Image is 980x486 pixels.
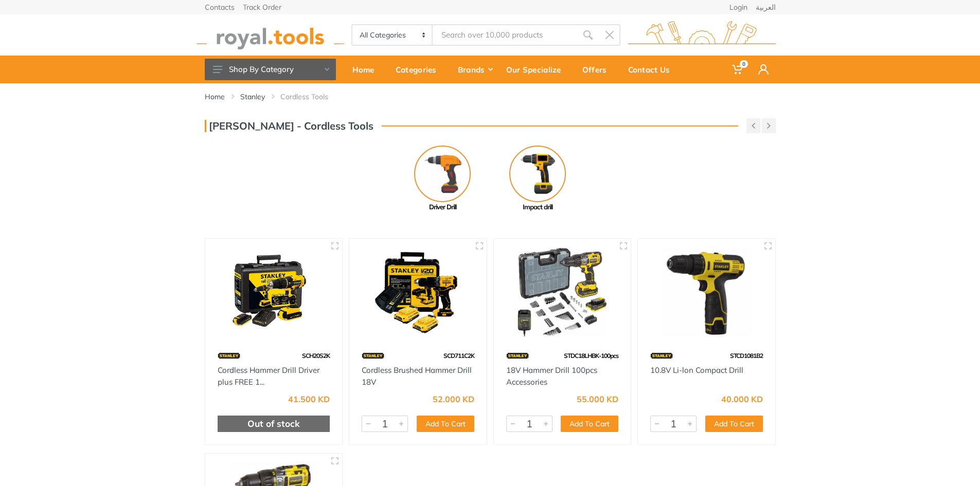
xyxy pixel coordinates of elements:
[621,56,684,83] a: Contact Us
[499,59,575,80] div: Our Specialize
[302,352,330,359] span: SCH20S2K
[362,347,384,365] img: 15.webp
[345,56,388,83] a: Home
[433,395,474,403] div: 52.000 KD
[414,146,471,202] img: Royal - Driver Drill
[730,352,763,359] span: STCD1081B2
[506,365,597,387] a: 18V Hammer Drill 100pcs Accessories
[650,365,743,375] a: 10.8V Li-lon Compact Drill
[359,248,477,337] img: Royal Tools - Cordless Brushed Hammer Drill 18V
[575,56,621,83] a: Offers
[388,59,451,80] div: Categories
[288,395,330,403] div: 41.500 KD
[205,92,225,102] a: Home
[243,4,281,11] a: Track Order
[621,59,684,80] div: Contact Us
[577,395,618,403] div: 55.000 KD
[205,4,235,11] a: Contacts
[561,416,618,432] button: Add To Cart
[205,59,336,80] button: Shop By Category
[362,365,472,387] a: Cordless Brushed Hammer Drill 18V
[443,352,474,359] span: SCD711C2K
[218,365,319,387] a: Cordless Hammer Drill Driver plus FREE 1...
[205,92,776,102] nav: breadcrumb
[205,120,373,132] h3: [PERSON_NAME] - Cordless Tools
[756,4,776,11] a: العربية
[451,59,499,80] div: Brands
[705,416,763,432] button: Add To Cart
[647,248,766,337] img: Royal Tools - 10.8V Li-lon Compact Drill
[509,146,566,202] img: Royal - Impact drill
[218,416,330,432] div: Out of stock
[395,146,490,212] a: Driver Drill
[575,59,621,80] div: Offers
[215,248,333,337] img: Royal Tools - Cordless Hammer Drill Driver plus FREE 18V
[490,202,585,212] div: Impact drill
[352,25,433,45] select: Category
[240,92,265,102] a: Stanley
[280,92,328,102] a: Cordless Tools
[564,352,618,359] span: STDC18LHBK-100pcs
[506,347,529,365] img: 15.webp
[650,347,673,365] img: 15.webp
[417,416,474,432] button: Add To Cart
[395,202,490,212] div: Driver Drill
[499,56,575,83] a: Our Specialize
[721,395,763,403] div: 40.000 KD
[725,56,751,83] a: 0
[740,60,748,68] span: 0
[503,248,622,337] img: Royal Tools - 18V Hammer Drill 100pcs Accessories
[628,21,776,49] img: royal.tools Logo
[490,146,585,212] a: Impact drill
[345,59,388,80] div: Home
[388,56,451,83] a: Categories
[197,21,344,49] img: royal.tools Logo
[218,347,240,365] img: 15.webp
[729,4,747,11] a: Login
[433,24,577,46] input: Site search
